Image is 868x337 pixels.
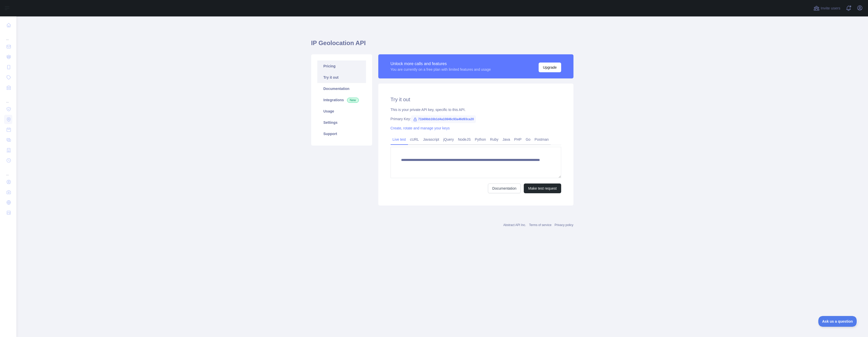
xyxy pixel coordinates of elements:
a: Support [317,128,366,139]
a: Python [473,135,488,144]
a: Ruby [488,135,500,144]
a: Go [524,135,532,144]
a: Privacy policy [555,223,573,227]
button: Invite users [812,4,841,12]
a: Live test [391,135,408,144]
a: Javascript [421,135,441,144]
a: Try it out [317,72,366,83]
a: Java [500,135,512,144]
div: You are currently on a free plan with limited features and usage [391,67,491,72]
span: 71b69bb16b1d4a10846c93a46d93ca20 [411,115,476,123]
a: Abstract API Inc. [503,223,526,227]
h2: Try it out [391,96,561,103]
a: Settings [317,117,366,128]
a: Integrations New [317,94,366,106]
button: Make test request [524,183,561,193]
a: Create, rotate and manage your keys [391,126,450,130]
div: ... [4,93,12,104]
a: Documentation [317,83,366,94]
span: New [347,98,359,103]
a: Pricing [317,60,366,72]
a: Terms of service [529,223,551,227]
a: Documentation [488,183,521,193]
div: This is your private API key, specific to this API. [391,107,561,112]
iframe: Toggle Customer Support [818,316,858,327]
h1: IP Geolocation API [311,39,573,51]
a: NodeJS [456,135,473,144]
span: Invite users [821,5,840,11]
a: Postman [532,135,551,144]
div: Primary Key: [391,116,561,121]
div: ... [4,31,12,41]
button: Upgrade [539,63,561,72]
a: cURL [408,135,421,144]
a: PHP [512,135,524,144]
div: ... [4,166,12,176]
div: Unlock more calls and features [391,61,491,67]
a: Usage [317,106,366,117]
a: jQuery [441,135,456,144]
